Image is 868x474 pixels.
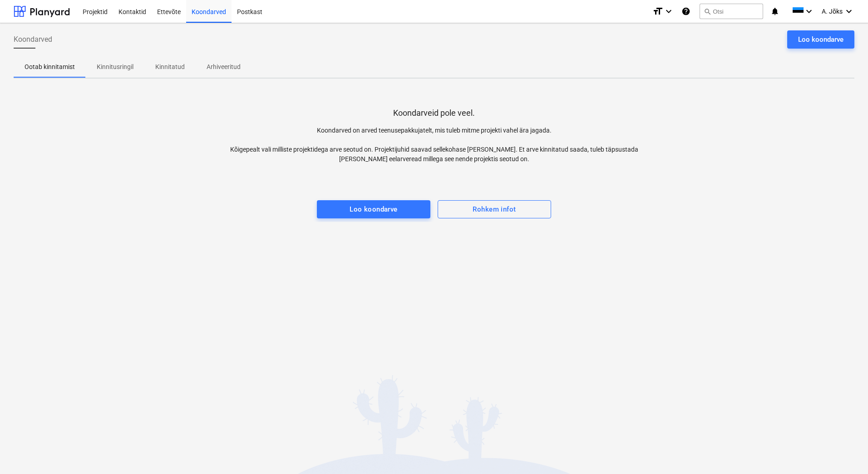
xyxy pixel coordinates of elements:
p: Ootab kinnitamist [25,62,75,72]
p: Arhiveeritud [207,62,241,72]
span: A. Jõks [822,8,843,15]
span: search [704,8,711,15]
button: Rohkem infot [438,200,551,218]
i: keyboard_arrow_down [804,6,814,17]
div: Loo koondarve [798,34,843,45]
button: Loo koondarve [787,30,854,49]
i: keyboard_arrow_down [663,6,674,17]
i: notifications [770,6,779,17]
iframe: Chat Widget [823,430,868,474]
div: Loo koondarve [350,203,398,215]
button: Otsi [700,4,763,19]
div: Rohkem infot [473,203,516,215]
i: format_size [652,6,663,17]
p: Koondarved on arved teenusepakkujatelt, mis tuleb mitme projekti vahel ära jagada. Kõigepealt val... [224,126,644,164]
p: Kinnitatud [155,62,185,72]
span: Koondarved [14,34,52,45]
i: keyboard_arrow_down [843,6,854,17]
i: Abikeskus [681,6,690,17]
p: Kinnitusringil [97,62,133,72]
button: Loo koondarve [317,200,430,218]
p: Koondarveid pole veel. [393,108,475,118]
